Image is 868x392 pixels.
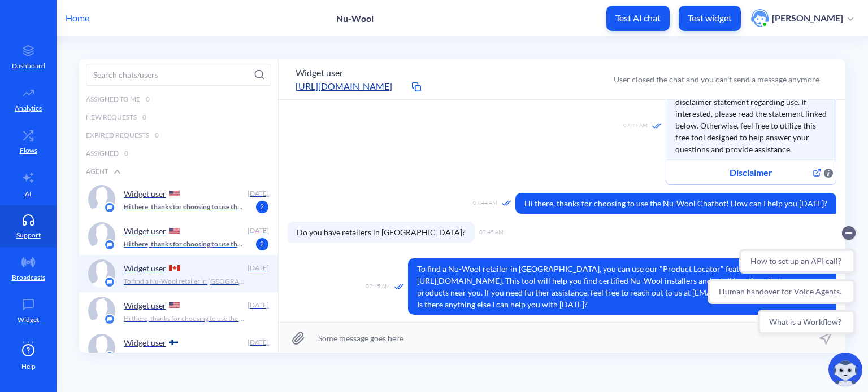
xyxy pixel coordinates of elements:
div: Assigned to me [79,90,278,108]
p: Widget user [124,226,166,236]
a: [URL][DOMAIN_NAME] [296,80,409,93]
button: Test AI chat [606,6,670,31]
p: Widget user [124,189,166,199]
p: AI [25,189,32,199]
div: User closed the chat and you can’t send a message anymore [614,73,819,85]
p: Widget user [124,301,166,310]
a: platform iconWidget user [DATE]Hi there, thanks for choosing to use the Nu-Wool Chatbot! How can ... [79,180,278,218]
input: Search chats/users [86,64,271,86]
p: Hi there, thanks for choosing to use the Nu-Wool Chatbot! How can I help you [DATE]? [124,314,245,324]
p: Broadcasts [12,272,45,283]
a: platform iconWidget user [DATE]At Nu-Wool, we can help with shredding and recycling sensitive doc... [79,329,278,367]
button: Collapse conversation starters [138,7,152,20]
div: New Requests [79,108,278,126]
span: 0 [146,94,150,104]
p: Widget user [124,263,166,273]
img: US [169,191,180,196]
span: Disclaimer [692,166,810,179]
span: To find a Nu-Wool retailer in [GEOGRAPHIC_DATA], you can use our "Product Locator" feature on our... [408,258,836,315]
span: 0 [155,130,159,140]
img: US [169,302,180,308]
div: Agent [79,162,278,180]
div: [DATE] [246,300,269,310]
input: Some message goes here [279,323,845,353]
div: [DATE] [246,263,269,273]
span: The Nu-Wool Chatbot is powered by AI. As with all AI models, Nu-Wool offers a brief disclaimer st... [666,68,836,160]
p: Home [66,11,89,25]
img: platform icon [104,202,115,213]
button: Human handover for Voice Agents. [4,60,152,85]
img: user photo [751,9,769,27]
img: CA [169,265,180,271]
div: [DATE] [246,188,269,199]
img: copilot-icon.svg [828,353,862,386]
span: 0 [142,112,146,122]
button: Test widget [679,6,741,31]
p: Hi there, thanks for choosing to use the Nu-Wool Chatbot! How can I help you [DATE]? [124,239,245,249]
a: platform iconWidget user [DATE]To find a Nu-Wool retailer in [GEOGRAPHIC_DATA], you can use our "... [79,255,278,292]
div: Expired Requests [79,126,278,144]
span: 07:45 AM [479,228,504,236]
p: Support [16,230,41,240]
img: US [169,228,180,234]
a: platform iconWidget user [DATE]Hi there, thanks for choosing to use the Nu-Wool Chatbot! How can ... [79,218,278,255]
button: Widget user [296,66,343,80]
div: [DATE] [246,226,269,236]
p: Dashboard [12,61,45,71]
p: Nu-Wool [336,13,374,24]
span: Web button. Open link [810,165,824,180]
p: At Nu-Wool, we can help with shredding and recycling sensitive documents. Please bring them direc... [124,351,245,361]
span: 2 [256,238,268,250]
span: 07:44 AM [623,121,648,131]
span: Hi there, thanks for choosing to use the Nu-Wool Chatbot! How can I help you [DATE]? [515,193,836,214]
button: user photo[PERSON_NAME] [745,8,859,28]
span: Do you have retailers in [GEOGRAPHIC_DATA]? [288,222,475,243]
button: What is a Workflow? [54,90,152,115]
span: 2 [256,201,268,213]
span: 0 [124,148,128,158]
p: Test widget [688,12,732,24]
p: [PERSON_NAME] [772,12,843,24]
p: Flows [20,146,37,156]
span: 07:44 AM [473,199,497,208]
p: Test AI chat [615,12,661,24]
img: platform icon [104,276,115,288]
img: platform icon [104,351,115,362]
p: Hi there, thanks for choosing to use the Nu-Wool Chatbot! How can I help you [DATE]? [124,202,245,212]
img: FI [169,340,178,345]
span: Web button [824,165,833,179]
button: How to set up an API call? [36,29,152,54]
img: platform icon [104,239,115,250]
span: Help [21,362,36,372]
img: platform icon [104,314,115,325]
a: platform iconWidget user [DATE]Hi there, thanks for choosing to use the Nu-Wool Chatbot! How can ... [79,292,278,329]
div: [DATE] [246,337,269,347]
span: 07:45 AM [366,282,390,292]
p: Widget user [124,338,166,347]
div: Assigned [79,144,278,162]
p: Analytics [15,103,42,113]
p: Widget [18,315,39,325]
p: To find a Nu-Wool retailer in [GEOGRAPHIC_DATA], you can use our "Product Locator" feature on our... [124,276,245,287]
